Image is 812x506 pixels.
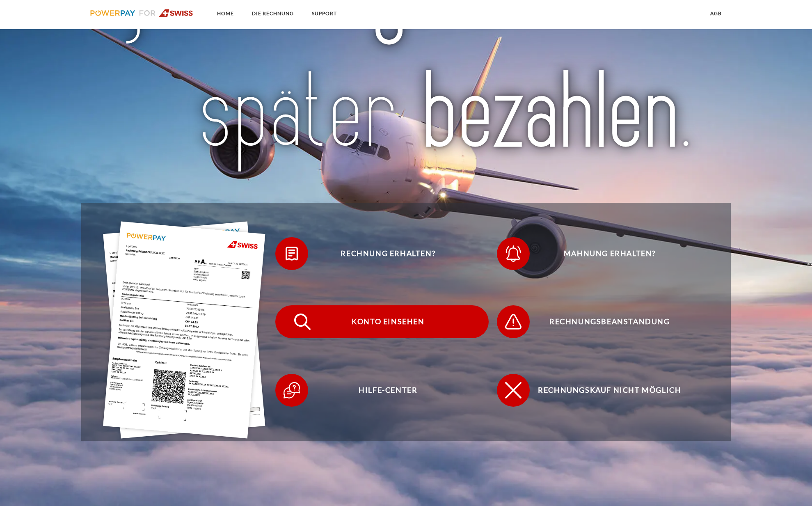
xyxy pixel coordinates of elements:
[509,305,710,338] span: Rechnungsbeanstandung
[497,374,710,407] button: Rechnungskauf nicht möglich
[90,9,193,17] img: logo-swiss.svg
[288,305,489,338] span: Konto einsehen
[305,6,344,21] a: SUPPORT
[503,311,524,332] img: qb_warning.svg
[497,305,710,338] button: Rechnungsbeanstandung
[275,374,489,407] button: Hilfe-Center
[210,6,241,21] a: Home
[509,374,710,407] span: Rechnungskauf nicht möglich
[503,243,524,264] img: qb_bell.svg
[703,6,729,21] a: agb
[497,237,710,270] button: Mahnung erhalten?
[281,380,302,401] img: qb_help.svg
[288,374,489,407] span: Hilfe-Center
[503,380,524,401] img: qb_close.svg
[275,305,489,338] button: Konto einsehen
[288,237,489,270] span: Rechnung erhalten?
[103,222,266,439] img: single_invoice_swiss_de.jpg
[275,237,489,270] button: Rechnung erhalten?
[509,237,710,270] span: Mahnung erhalten?
[292,311,313,332] img: qb_search.svg
[281,243,302,264] img: qb_bill.svg
[245,6,301,21] a: DIE RECHNUNG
